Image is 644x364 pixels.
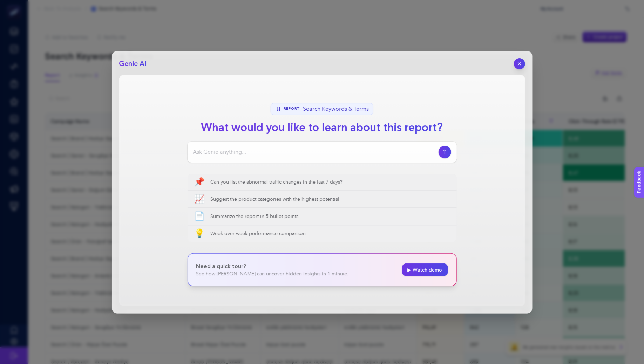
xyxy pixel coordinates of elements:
h1: What would you like to learn about this report? [196,119,449,136]
input: Ask Genie anything... [193,148,436,156]
a: ▶ Watch demo [402,263,448,276]
p: Need a quick tour? [196,262,349,270]
p: See how [PERSON_NAME] can uncover hidden insights in 1 minute. [196,270,349,277]
span: 📄 [195,212,205,221]
span: Feedback [4,2,27,8]
span: Can you list the abnormal traffic changes in the last 7 days? [211,179,450,186]
button: 📄Summarize the report in 5 bullet points [188,208,457,225]
button: 💡Week-over-week performance comparison [188,225,457,242]
span: Report [284,106,300,111]
button: 📌Can you list the abnormal traffic changes in the last 7 days? [188,174,457,191]
span: 📈 [195,195,205,204]
span: Week-over-week performance comparison [211,230,450,237]
span: Summarize the report in 5 bullet points [211,213,450,220]
h2: Genie AI [119,59,147,69]
span: 💡 [195,229,205,238]
span: Suggest the product categories with the highest potential [211,196,450,203]
span: Search Keywords & Terms [303,105,369,113]
button: 📈Suggest the product categories with the highest potential [188,191,457,208]
span: 📌 [195,178,205,186]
